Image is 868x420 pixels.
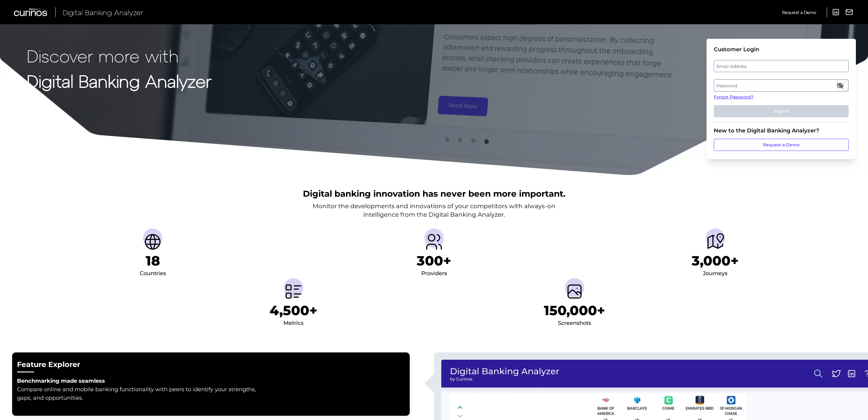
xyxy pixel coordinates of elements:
[146,253,160,269] h1: 18
[14,8,48,16] img: Curinos
[703,269,727,278] div: Journeys
[782,10,816,15] span: Request a Demo
[27,46,212,65] p: Discover more with
[143,232,162,252] img: Countries
[714,80,848,91] label: Password
[714,127,849,134] div: New to the Digital Banking Analyzer?
[714,105,849,117] button: Sign In
[140,269,166,278] div: Countries
[12,352,410,416] button: Feature ExplorerBenchmarking made seamless Compare online and mobile banking functionality with p...
[782,7,816,17] a: Request a Demo
[63,8,143,17] span: Digital Banking Analyzer
[27,71,212,91] strong: Digital Banking Analyzer
[692,253,739,269] h1: 3,000+
[17,360,405,370] h2: Feature Explorer
[421,269,447,278] div: Providers
[284,282,303,301] img: Metrics
[270,302,317,318] h1: 4,500+
[313,202,555,219] p: Monitor the developments and innovations of your competitors with always-on intelligence from the...
[714,94,849,100] a: Forgot Password?
[283,318,303,328] div: Metrics
[714,139,849,151] a: Request a Demo
[714,61,848,72] label: Email Address
[544,302,605,318] h1: 150,000+
[17,385,260,402] p: Compare online and mobile banking functionality with peers to identify your strengths, gaps, and ...
[417,253,451,269] h1: 300+
[303,188,565,199] h2: Digital banking innovation has never been more important.
[565,282,584,301] img: Screenshots
[17,378,105,384] strong: Benchmarking made seamless
[424,232,444,252] img: Providers
[714,46,849,53] div: Customer Login
[558,318,591,328] div: Screenshots
[706,232,725,252] img: Journeys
